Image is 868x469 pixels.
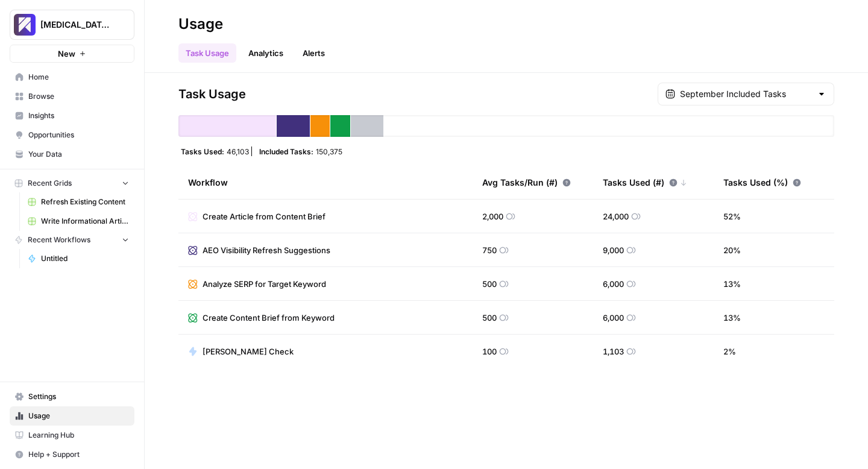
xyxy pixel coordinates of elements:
span: Create Article from Content Brief [203,210,325,222]
a: Analytics [241,43,291,63]
div: Tasks Used (#) [603,166,687,199]
span: 750 [482,244,497,256]
span: 1,103 [603,345,624,357]
span: 6,000 [603,278,624,290]
a: Usage [10,406,134,426]
span: Create Content Brief from Keyword [203,312,335,324]
span: Task Usage [178,86,246,102]
input: September Included Tasks [680,88,812,100]
span: 46,103 [227,146,249,156]
span: 2 % [723,345,736,357]
span: Settings [28,391,129,402]
span: 24,000 [603,210,629,222]
span: 9,000 [603,244,624,256]
span: Tasks Used: [181,146,224,156]
span: New [58,48,75,60]
button: Recent Workflows [10,231,134,249]
a: Browse [10,87,134,106]
a: Your Data [10,145,134,164]
span: 500 [482,278,497,290]
span: Recent Grids [28,178,72,189]
a: [PERSON_NAME] Check [188,345,294,357]
img: Overjet - Test Logo [14,14,36,36]
span: Insights [28,110,129,121]
span: Untitled [41,253,129,264]
span: Write Informational Article [41,216,129,227]
span: Usage [28,411,129,421]
span: 500 [482,312,497,324]
button: Help + Support [10,445,134,464]
span: Refresh Existing Content [41,197,129,207]
div: Avg Tasks/Run (#) [482,166,571,199]
div: Usage [178,14,223,34]
a: Home [10,68,134,87]
span: 2,000 [482,210,503,222]
span: Recent Workflows [28,234,90,245]
a: Refresh Existing Content [22,192,134,212]
span: Home [28,72,129,83]
span: Learning Hub [28,430,129,441]
span: Included Tasks: [259,146,313,156]
button: New [10,45,134,63]
div: Tasks Used (%) [723,166,801,199]
span: 13 % [723,278,741,290]
span: 13 % [723,312,741,324]
span: Your Data [28,149,129,160]
div: Workflow [188,166,463,199]
span: 20 % [723,244,741,256]
span: [MEDICAL_DATA] - Test [40,19,113,31]
button: Workspace: Overjet - Test [10,10,134,40]
a: Learning Hub [10,426,134,445]
span: 150,375 [316,146,342,156]
span: 100 [482,345,497,357]
a: Task Usage [178,43,236,63]
a: Opportunities [10,125,134,145]
span: Browse [28,91,129,102]
a: Insights [10,106,134,125]
span: Opportunities [28,130,129,140]
span: 52 % [723,210,741,222]
button: Recent Grids [10,174,134,192]
a: Settings [10,387,134,406]
a: Write Informational Article [22,212,134,231]
button: Alerts [295,43,332,63]
span: Analyze SERP for Target Keyword [203,278,326,290]
span: Help + Support [28,449,129,460]
span: 6,000 [603,312,624,324]
a: Untitled [22,249,134,268]
span: [PERSON_NAME] Check [203,345,294,357]
span: AEO Visibility Refresh Suggestions [203,244,330,256]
